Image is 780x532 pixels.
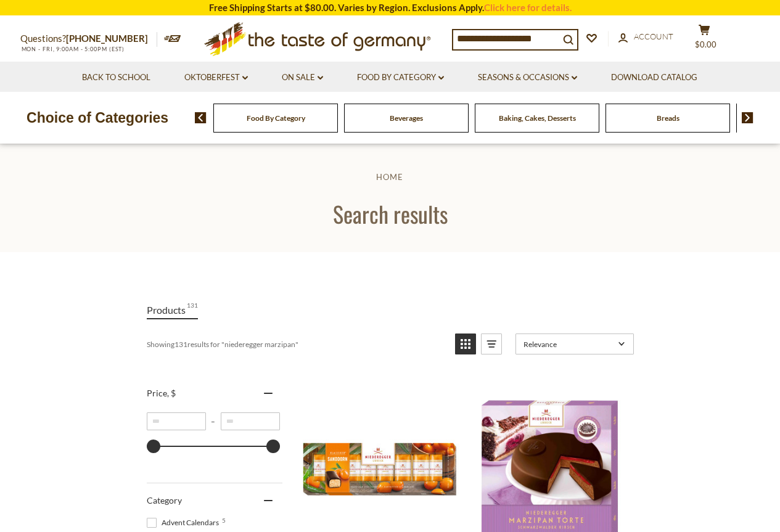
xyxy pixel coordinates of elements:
b: 131 [174,340,187,349]
a: Back to School [82,71,150,84]
div: Showing results for " " [147,334,446,354]
a: View Products Tab [147,301,198,319]
span: 131 [187,301,198,318]
span: Category [147,495,182,505]
a: Baking, Cakes, Desserts [499,113,576,123]
a: On Sale [282,71,323,84]
a: Sort options [515,334,634,354]
p: Questions? [20,31,157,47]
a: Download Catalog [611,71,697,84]
input: Maximum value [221,412,280,430]
a: Oktoberfest [184,71,248,84]
span: , $ [167,388,176,398]
img: next arrow [742,112,753,123]
a: Home [376,172,403,182]
a: View list mode [481,334,502,354]
input: Minimum value [147,412,206,430]
span: Price [147,388,176,398]
span: – [206,417,221,426]
a: Account [618,30,673,44]
img: previous arrow [195,112,207,123]
button: $0.00 [686,24,723,55]
span: Relevance [523,340,614,349]
span: MON - FRI, 9:00AM - 5:00PM (EST) [20,46,125,52]
a: Seasons & Occasions [478,71,577,84]
a: View grid mode [455,334,476,354]
a: Breads [657,113,679,123]
span: Advent Calendars [147,517,223,528]
a: Click here for details. [484,2,572,13]
a: Beverages [390,113,423,123]
a: Food By Category [357,71,444,84]
h1: Search results [38,200,742,227]
span: 5 [222,517,226,523]
span: Account [634,31,673,41]
span: $0.00 [695,39,716,49]
a: Food By Category [247,113,305,123]
a: [PHONE_NUMBER] [66,33,148,44]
